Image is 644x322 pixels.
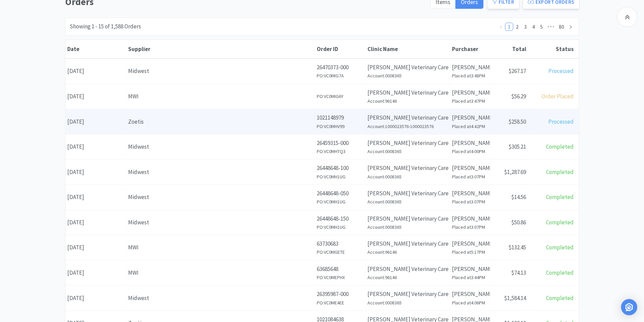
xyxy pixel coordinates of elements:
div: MWI [128,243,313,252]
span: Processed [548,118,574,125]
span: Completed [546,219,574,226]
p: [PERSON_NAME] [452,139,489,148]
h6: PO: VC0MHTQ3 [317,148,364,155]
span: $132.45 [508,244,526,251]
h6: PO: VC0MH1UG [317,173,364,180]
h6: PO: VC0MHV99 [317,123,364,130]
h6: Account: 0008365 [367,72,448,79]
p: [PERSON_NAME] [452,239,489,248]
h6: Account: 1000023576-1000023576 [367,123,448,130]
div: [DATE] [66,88,126,105]
span: $258.50 [508,118,526,125]
span: $267.17 [508,67,526,75]
div: Total [493,45,526,53]
span: Processed [548,67,574,75]
div: Status [530,45,574,53]
span: Order Placed [542,93,574,100]
div: Midwest [128,294,313,303]
li: 80 [556,23,567,31]
p: 26448648-100 [317,164,364,173]
h6: Account: 0008365 [367,223,448,231]
h6: Account: 96146 [367,248,448,256]
p: 1021148979 [317,113,364,122]
div: Showing 1 - 15 of 1,588 Orders [70,22,141,31]
h6: Account: 96146 [367,274,448,281]
i: icon: left [499,25,503,29]
p: 26448648-050 [317,189,364,198]
p: [PERSON_NAME] [452,189,489,198]
p: [PERSON_NAME] [452,113,489,122]
p: 63730683 [317,239,364,248]
span: $1,287.69 [504,168,526,176]
h6: Account: 96146 [367,97,448,105]
p: 26395987-000 [317,290,364,299]
p: [PERSON_NAME] Veterinary Care [367,265,448,274]
p: 26470373-000 [317,63,364,72]
h6: PO: VC0MIG7A [317,72,364,79]
p: [PERSON_NAME] [452,214,489,223]
div: [DATE] [66,290,126,307]
span: $50.86 [511,219,526,226]
h6: Placed at 5:17PM [452,248,489,256]
span: Completed [546,143,574,150]
div: Midwest [128,142,313,151]
div: [DATE] [66,239,126,256]
div: [DATE] [66,113,126,130]
div: Zoetis [128,117,313,126]
h6: PO: VC0MEPHX [317,274,364,281]
div: Supplier [128,45,313,53]
p: [PERSON_NAME] Veterinary Care [367,164,448,173]
span: $305.21 [508,143,526,150]
a: 4 [530,23,537,30]
div: [DATE] [66,63,126,80]
span: Completed [546,168,574,176]
p: [PERSON_NAME] Veterinary Care [367,63,448,72]
h6: Placed at 3:07PM [452,173,489,180]
li: 2 [513,23,521,31]
i: icon: right [569,25,573,29]
h6: Placed at 3:07PM [452,198,489,205]
p: 26459315-000 [317,139,364,148]
h6: Account: 0008365 [367,148,448,155]
p: [PERSON_NAME] [452,63,489,72]
span: $1,584.14 [504,294,526,302]
li: 5 [538,23,546,31]
p: [PERSON_NAME] Veterinary Care [367,290,448,299]
div: MWI [128,268,313,277]
a: 3 [522,23,529,30]
h6: Account: 0008365 [367,299,448,306]
p: 63685648 [317,265,364,274]
a: 1 [505,23,513,30]
div: [DATE] [66,189,126,206]
p: [PERSON_NAME] [452,265,489,274]
span: $74.13 [511,269,526,276]
span: Completed [546,193,574,201]
div: Midwest [128,193,313,202]
h6: Placed at 3:07PM [452,223,489,231]
h6: Account: 0008365 [367,173,448,180]
li: Next Page [567,23,575,31]
p: [PERSON_NAME] Veterinary Care [367,88,448,97]
div: Midwest [128,67,313,76]
div: MWI [128,92,313,101]
li: 1 [505,23,513,31]
div: [DATE] [66,164,126,181]
span: $56.29 [511,93,526,100]
h6: Placed at 4:42PM [452,123,489,130]
h6: PO: VC0MGETE [317,248,364,256]
h6: PO: VC0MH1UG [317,198,364,205]
li: 4 [529,23,538,31]
div: [DATE] [66,214,126,231]
span: $14.56 [511,193,526,201]
p: [PERSON_NAME] [452,164,489,173]
span: Completed [546,244,574,251]
p: [PERSON_NAME] Veterinary Care [367,113,448,122]
div: Midwest [128,168,313,177]
h6: PO: VC0MIG6Y [317,93,364,100]
h6: Placed at 3:47PM [452,97,489,105]
h6: Account: 0008365 [367,198,448,205]
div: [DATE] [66,138,126,155]
h6: Placed at 3:44PM [452,274,489,281]
div: Open Intercom Messenger [621,299,637,315]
